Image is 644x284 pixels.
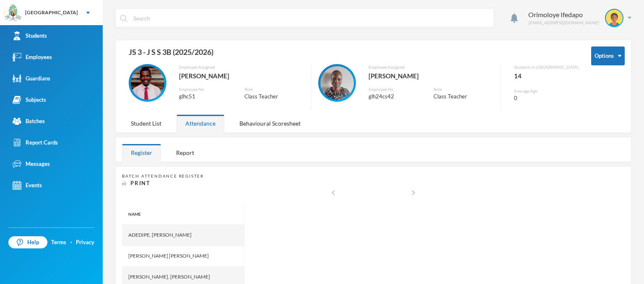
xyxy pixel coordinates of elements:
[131,66,164,100] img: EMPLOYEE
[179,64,305,70] div: Employee Assigned
[13,138,58,147] div: Report Cards
[13,31,47,40] div: Students
[369,93,421,101] div: glh24cs42
[244,86,305,93] div: Role
[13,96,46,104] div: Subjects
[132,9,489,28] input: Search
[122,173,204,178] span: Batch Attendance Register
[51,238,66,247] a: Terms
[514,70,579,81] div: 14
[369,86,421,93] div: Employee No.
[122,144,161,162] div: Register
[369,64,494,70] div: Employee Assigned
[122,204,244,225] div: Name
[231,114,309,132] div: Behavioural Scoresheet
[122,46,579,64] div: JS 3 - J S S 3B (2025/2026)
[13,117,45,126] div: Batches
[514,64,579,70] div: Students in [GEOGRAPHIC_DATA]
[167,144,203,162] div: Report
[369,70,494,81] div: [PERSON_NAME]
[179,70,305,81] div: [PERSON_NAME]
[179,93,232,101] div: glhc51
[130,180,151,186] span: Print
[13,181,42,190] div: Events
[13,74,50,83] div: Guardians
[76,238,94,247] a: Privacy
[606,10,623,26] img: STUDENT
[528,10,599,20] div: Orimoloye Ifedapo
[177,114,224,132] div: Attendance
[122,246,244,267] div: [PERSON_NAME] [PERSON_NAME]
[514,94,579,103] div: 0
[514,88,579,94] div: Average Age
[528,20,599,26] div: [EMAIL_ADDRESS][DOMAIN_NAME]
[244,93,305,101] div: Class Teacher
[8,236,47,249] a: Help
[120,15,127,22] img: search
[25,9,78,16] div: [GEOGRAPHIC_DATA]
[5,5,21,21] img: logo
[320,66,354,100] img: EMPLOYEE
[122,225,244,246] div: Adedipe, [PERSON_NAME]
[122,114,170,132] div: Student List
[408,188,418,198] i: chevron_right
[434,86,494,93] div: Role
[434,93,494,101] div: Class Teacher
[13,53,52,62] div: Employees
[591,46,625,65] button: Options
[179,86,232,93] div: Employee No.
[328,188,338,198] i: chevron_left
[13,160,50,168] div: Messages
[70,238,72,247] div: ·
